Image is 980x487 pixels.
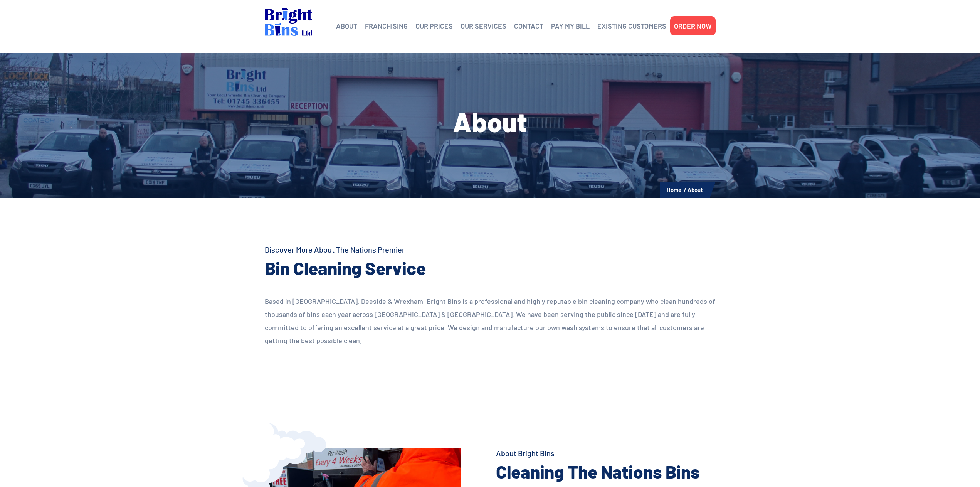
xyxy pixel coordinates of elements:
[597,20,666,32] a: EXISTING CUSTOMERS
[365,20,408,32] a: FRANCHISING
[551,20,590,32] a: PAY MY BILL
[265,108,716,135] h1: About
[265,244,554,255] h4: Discover More About The Nations Premier
[496,448,716,458] h4: About Bright Bins
[265,256,554,280] h2: Bin Cleaning Service
[265,295,716,347] p: Based in [GEOGRAPHIC_DATA], Deeside & Wrexham, Bright Bins is a professional and highly reputable...
[461,20,506,32] a: OUR SERVICES
[415,20,453,32] a: OUR PRICES
[688,185,703,195] li: About
[336,20,357,32] a: ABOUT
[514,20,543,32] a: CONTACT
[667,186,681,193] a: Home
[674,20,712,32] a: ORDER NOW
